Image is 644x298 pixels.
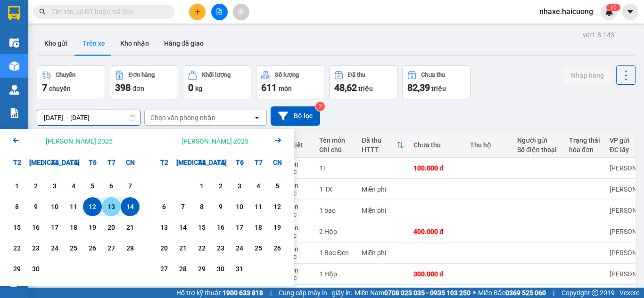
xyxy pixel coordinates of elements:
[384,289,471,297] strong: 0708 023 035 - 0935 103 250
[362,249,404,257] div: Miễn phí
[214,242,227,254] div: 23
[56,72,75,78] div: Chuyến
[626,8,635,16] span: caret-down
[319,270,352,278] div: 1 Hộp
[45,197,64,216] div: Choose Thứ Tư, tháng 09 10 2025. It's available.
[195,242,208,254] div: 22
[86,222,99,233] div: 19
[26,177,45,195] div: Choose Thứ Ba, tháng 09 2 2025. It's available.
[272,135,284,147] button: Next month.
[157,201,171,212] div: 6
[402,65,471,99] button: Chưa thu82,39 triệu
[150,113,215,122] div: Chọn văn phòng nhận
[113,32,157,55] button: Kho nhận
[252,222,265,233] div: 18
[10,135,22,146] svg: Arrow Left
[211,239,230,258] div: Choose Thứ Năm, tháng 10 23 2025. It's available.
[413,164,461,172] div: 100.000 đ
[46,137,113,146] div: [PERSON_NAME] 2025
[271,242,284,254] div: 26
[261,82,277,93] span: 611
[155,197,173,216] div: Choose Thứ Hai, tháng 10 6 2025. It's available.
[192,197,211,216] div: Choose Thứ Tư, tháng 10 8 2025. It's available.
[281,210,310,218] div: Khác
[281,245,310,253] div: 1 món
[362,146,396,153] div: HTTT
[192,177,211,195] div: Choose Thứ Tư, tháng 10 1 2025. It's available.
[249,153,268,172] div: T7
[233,222,246,233] div: 17
[8,218,26,237] div: Choose Thứ Hai, tháng 09 15 2025. It's available.
[176,222,190,233] div: 14
[10,263,24,274] div: 29
[121,218,140,237] div: Choose Chủ Nhật, tháng 09 21 2025. It's available.
[195,180,208,192] div: 1
[26,197,45,216] div: Choose Thứ Ba, tháng 09 9 2025. It's available.
[233,263,246,274] div: 31
[569,146,600,153] div: hóa đơn
[26,218,45,237] div: Choose Thứ Ba, tháng 09 16 2025. It's available.
[115,82,131,93] span: 398
[233,242,246,254] div: 24
[281,141,310,149] div: Chi tiết
[26,259,45,278] div: Choose Thứ Ba, tháng 09 30 2025. It's available.
[233,201,246,212] div: 10
[230,239,249,258] div: Choose Thứ Sáu, tháng 10 24 2025. It's available.
[10,242,24,254] div: 22
[192,259,211,278] div: Choose Thứ Tư, tháng 10 29 2025. It's available.
[188,288,211,295] div: 07:45
[29,222,42,233] div: 16
[270,288,272,298] span: |
[517,146,560,153] div: Số điện thoại
[268,197,287,216] div: Choose Chủ Nhật, tháng 10 12 2025. It's available.
[176,201,190,212] div: 7
[195,201,208,212] div: 8
[281,232,310,239] div: Khác
[8,197,26,216] div: Choose Thứ Hai, tháng 09 8 2025. It's available.
[348,72,365,78] div: Đã thu
[173,197,192,216] div: Choose Thứ Ba, tháng 10 7 2025. It's available.
[272,135,284,146] svg: Arrow Right
[67,242,80,254] div: 25
[281,182,310,189] div: 1 món
[223,289,263,297] strong: 1900 633 818
[86,201,99,212] div: 12
[64,218,83,237] div: Choose Thứ Năm, tháng 09 18 2025. It's available.
[10,135,22,147] button: Previous month.
[610,4,613,11] span: 1
[9,108,19,118] img: solution-icon
[230,218,249,237] div: Choose Thứ Sáu, tháng 10 17 2025. It's available.
[192,239,211,258] div: Choose Thứ Tư, tháng 10 22 2025. It's available.
[362,185,404,193] div: Miễn phí
[281,224,310,232] div: 2 món
[86,180,99,192] div: 5
[157,32,211,55] button: Hàng đã giao
[8,239,26,258] div: Choose Thứ Hai, tháng 09 22 2025. It's available.
[214,201,227,212] div: 9
[553,288,554,298] span: |
[132,85,144,92] span: đơn
[155,259,173,278] div: Choose Thứ Hai, tháng 10 27 2025. It's available.
[569,137,600,144] div: Trạng thái
[230,259,249,278] div: Choose Thứ Sáu, tháng 10 31 2025. It's available.
[358,85,373,92] span: triệu
[83,239,102,258] div: Choose Thứ Sáu, tháng 09 26 2025. It's available.
[583,30,614,40] div: ver 1.8.143
[48,242,61,254] div: 24
[121,153,140,172] div: CN
[86,242,99,254] div: 26
[606,4,620,11] sup: 10
[505,289,546,297] strong: 0369 525 060
[188,82,193,93] span: 0
[355,288,471,298] span: Miền Nam
[252,242,265,254] div: 25
[102,177,121,195] div: Choose Thứ Bảy, tháng 09 6 2025. It's available.
[67,222,80,233] div: 18
[105,180,118,192] div: 6
[124,242,137,254] div: 28
[281,189,310,197] div: Khác
[195,85,202,92] span: kg
[64,153,83,172] div: T5
[173,153,192,172] div: [MEDICAL_DATA]
[271,222,284,233] div: 19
